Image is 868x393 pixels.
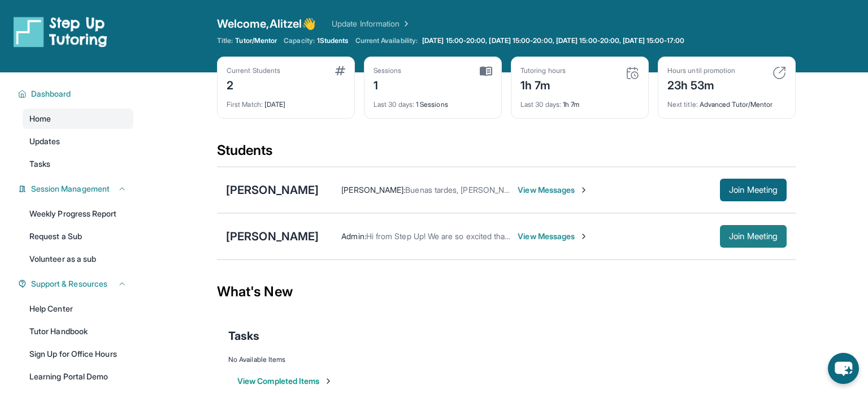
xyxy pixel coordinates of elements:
[520,100,561,109] span: Last 30 days :
[217,36,233,45] span: Title:
[729,187,778,193] span: Join Meeting
[23,154,133,174] a: Tasks
[520,66,566,75] div: Tutoring hours
[355,36,418,45] span: Current Availability:
[335,66,345,75] img: card
[226,228,319,244] div: [PERSON_NAME]
[31,278,107,290] span: Support & Resources
[374,100,414,109] span: Last 30 days :
[667,66,735,75] div: Hours until promotion
[341,185,405,195] span: [PERSON_NAME] :
[226,182,319,198] div: [PERSON_NAME]
[23,226,133,247] a: Request a Sub
[23,321,133,342] a: Tutor Handbook
[237,375,333,387] button: View Completed Items
[23,366,133,387] a: Learning Portal Demo
[332,18,411,29] a: Update Information
[27,183,127,195] button: Session Management
[579,232,588,241] img: Chevron-Right
[400,18,411,29] img: Chevron Right
[374,75,402,93] div: 1
[23,249,133,269] a: Volunteer as a sub
[405,185,808,195] span: Buenas tardes, [PERSON_NAME] quería recordarle que hoy tenemos una sesión con ambos de 3:30 a 4:3...
[23,299,133,319] a: Help Center
[228,328,259,344] span: Tasks
[828,353,859,384] button: chat-button
[720,225,787,248] button: Join Meeting
[667,100,698,109] span: Next title :
[518,184,588,196] span: View Messages
[31,183,110,195] span: Session Management
[217,267,796,317] div: What's New
[23,204,133,224] a: Weekly Progress Report
[579,185,588,195] img: Chevron-Right
[667,93,786,109] div: Advanced Tutor/Mentor
[480,66,492,76] img: card
[227,93,345,109] div: [DATE]
[27,88,127,100] button: Dashboard
[420,36,687,45] a: [DATE] 15:00-20:00, [DATE] 15:00-20:00, [DATE] 15:00-20:00, [DATE] 15:00-17:00
[227,75,280,93] div: 2
[23,131,133,152] a: Updates
[667,75,735,93] div: 23h 53m
[284,36,315,45] span: Capacity:
[235,36,277,45] span: Tutor/Mentor
[14,16,107,47] img: logo
[772,66,786,80] img: card
[29,136,60,147] span: Updates
[29,158,50,170] span: Tasks
[374,66,402,75] div: Sessions
[720,179,787,201] button: Join Meeting
[520,93,639,109] div: 1h 7m
[422,36,684,45] span: [DATE] 15:00-20:00, [DATE] 15:00-20:00, [DATE] 15:00-20:00, [DATE] 15:00-17:00
[217,16,316,32] span: Welcome, Alitzel 👋
[227,66,280,75] div: Current Students
[228,355,784,364] div: No Available Items
[217,141,796,166] div: Students
[227,100,263,109] span: First Match :
[520,75,566,93] div: 1h 7m
[29,113,51,124] span: Home
[23,109,133,129] a: Home
[518,231,588,242] span: View Messages
[317,36,349,45] span: 1 Students
[374,93,492,109] div: 1 Sessions
[341,231,366,241] span: Admin :
[23,344,133,364] a: Sign Up for Office Hours
[729,233,778,240] span: Join Meeting
[27,278,127,290] button: Support & Resources
[626,66,639,80] img: card
[31,88,71,100] span: Dashboard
